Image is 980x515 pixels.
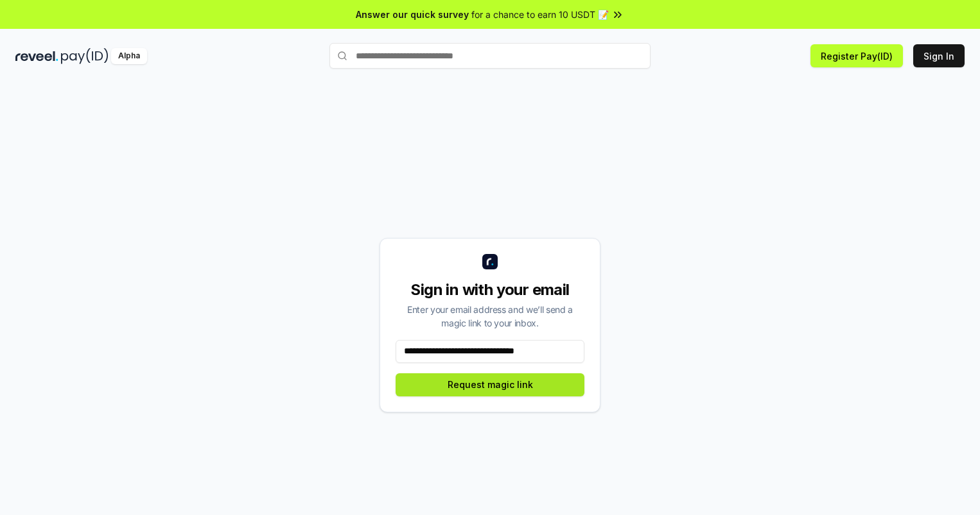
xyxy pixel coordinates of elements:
span: for a chance to earn 10 USDT 📝 [471,8,609,21]
button: Sign In [913,44,965,67]
div: Alpha [111,48,147,64]
img: logo_small [482,254,498,269]
span: Answer our quick survey [356,8,469,21]
div: Enter your email address and we’ll send a magic link to your inbox. [396,303,584,330]
div: Sign in with your email [396,280,584,300]
button: Request magic link [396,373,584,396]
button: Register Pay(ID) [810,44,903,67]
img: pay_id [61,48,109,64]
img: reveel_dark [15,48,58,64]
